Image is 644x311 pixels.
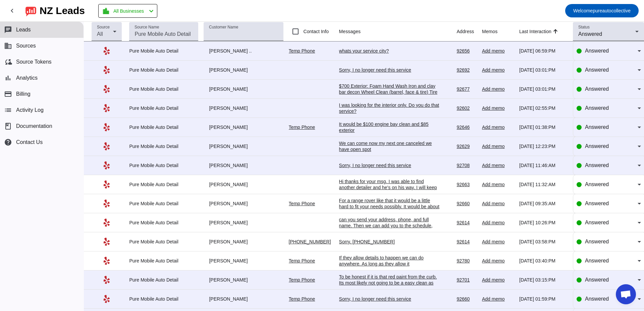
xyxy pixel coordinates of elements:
[457,124,477,130] div: 92646
[482,201,514,207] div: Add memo
[204,181,283,187] div: [PERSON_NAME]
[585,67,609,73] span: Answered
[457,143,477,149] div: 92629
[585,143,609,149] span: Answered
[457,48,477,54] div: 92656
[585,86,609,92] span: Answered
[585,201,609,206] span: Answered
[4,26,12,34] mat-icon: chat
[103,219,111,227] mat-icon: Yelp
[98,4,157,18] button: All Businesses
[97,25,110,29] mat-label: Source
[16,43,36,49] span: Sources
[616,284,636,304] a: Open chat
[204,124,283,130] div: [PERSON_NAME]
[135,30,193,38] input: Pure Mobile Auto Detail
[4,90,12,98] mat-icon: payment
[339,121,440,133] div: It would be $100 engine bay clean and $85 exterior
[204,258,283,264] div: [PERSON_NAME]
[4,74,12,82] mat-icon: bar_chart
[457,201,477,207] div: 92660
[519,28,551,35] div: Last Interaction
[289,201,315,206] a: Temp Phone
[585,258,609,263] span: Answered
[129,277,198,283] div: Pure Mobile Auto Detail
[457,181,477,187] div: 92663
[289,296,315,302] a: Temp Phone
[482,162,514,168] div: Add memo
[519,201,568,207] div: [DATE] 09:35:AM
[519,239,568,245] div: [DATE] 03:58:PM
[103,200,111,208] mat-icon: Yelp
[129,181,198,187] div: Pure Mobile Auto Detail
[519,296,568,302] div: [DATE] 01:59:PM
[339,102,440,114] div: I was looking for the interior only. Do you do that service?
[289,125,315,130] a: Temp Phone
[519,67,568,73] div: [DATE] 03:01:PM
[519,258,568,264] div: [DATE] 03:40:PM
[40,6,85,15] div: NZ Leads
[204,201,283,207] div: [PERSON_NAME]
[25,5,36,16] img: logo
[4,106,12,114] mat-icon: list
[519,143,568,149] div: [DATE] 12:23:PM
[129,48,198,54] div: Pure Mobile Auto Detail
[578,31,602,37] span: Answered
[482,296,514,302] div: Add memo
[289,239,331,244] a: [PHONE_NUMBER]
[204,143,283,149] div: [PERSON_NAME]
[565,4,639,17] button: Welcomepureautocollective
[129,143,198,149] div: Pure Mobile Auto Detail
[457,220,477,226] div: 92614
[519,220,568,226] div: [DATE] 10:26:PM
[209,25,238,29] mat-label: Customer Name
[573,6,631,15] span: pureautocollective
[339,274,440,304] div: To be honest if it is that red paint from the curb. Its most likely not going to be a easy clean ...
[103,276,111,284] mat-icon: Yelp
[204,105,283,111] div: [PERSON_NAME]
[339,83,440,131] div: $700 Exterior: Foam Hand Wash Iron and clay bar decon Wheel Clean (barrel, face & tire) Tire Dres...
[16,107,44,113] span: Activity Log
[482,124,514,130] div: Add memo
[289,48,315,54] a: Temp Phone
[16,59,52,65] span: Source Tokens
[519,86,568,92] div: [DATE] 03:01:PM
[102,7,110,15] mat-icon: location_city
[135,25,159,29] mat-label: Source Name
[482,48,514,54] div: Add memo
[482,105,514,111] div: Add memo
[16,91,31,97] span: Billing
[457,277,477,283] div: 92701
[339,296,440,302] div: Sorry, I no longer need this service
[585,124,609,130] span: Answered
[457,86,477,92] div: 92677
[289,258,315,263] a: Temp Phone
[482,181,514,187] div: Add memo
[457,22,482,42] th: Address
[103,238,111,246] mat-icon: Yelp
[339,140,440,152] div: We can come now my next one canceled we have open spot
[103,66,111,74] mat-icon: Yelp
[8,7,16,15] mat-icon: chevron_left
[339,48,440,54] div: whats your service city?
[578,25,590,29] mat-label: Status
[204,277,283,283] div: [PERSON_NAME]
[103,161,111,169] mat-icon: Yelp
[129,124,198,130] div: Pure Mobile Auto Detail
[457,105,477,111] div: 92602
[97,31,103,37] span: All
[4,58,12,66] mat-icon: cloud_sync
[204,220,283,226] div: [PERSON_NAME]
[16,27,31,33] span: Leads
[457,258,477,264] div: 92780
[103,104,111,112] mat-icon: Yelp
[339,67,440,73] div: Sorry, I no longer need this service
[103,123,111,131] mat-icon: Yelp
[339,198,440,222] div: For a range rover like that it would be a little hard to fit your needs possibly. It would be abo...
[16,75,38,81] span: Analytics
[129,162,198,168] div: Pure Mobile Auto Detail
[129,296,198,302] div: Pure Mobile Auto Detail
[585,220,609,225] span: Answered
[457,296,477,302] div: 92660
[204,162,283,168] div: [PERSON_NAME]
